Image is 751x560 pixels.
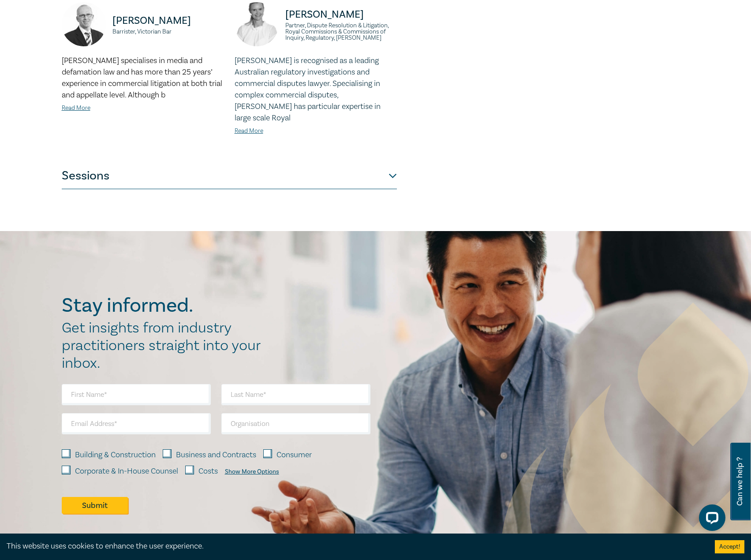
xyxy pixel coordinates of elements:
[112,29,224,35] small: Barrister, Victorian Bar
[7,541,702,552] div: This website uses cookies to enhance the user experience.
[62,104,90,112] a: Read More
[75,449,156,461] label: Building & Construction
[62,413,211,434] input: Email Address*
[198,466,218,477] label: Costs
[62,319,270,372] h2: Get insights from industry practitioners straight into your inbox.
[235,55,397,124] p: [PERSON_NAME] is recognised as a leading Australian regulatory investigations and commercial disp...
[62,384,211,405] input: First Name*
[62,497,128,514] button: Submit
[285,7,397,22] p: [PERSON_NAME]
[285,22,397,41] small: Partner, Dispute Resolution & Litigation, Royal Commissions & Commissions of Inquiry, Regulatory,...
[62,294,270,317] h2: Stay informed.
[221,384,370,405] input: Last Name*
[62,56,222,100] span: [PERSON_NAME] specialises in media and defamation law and has more than 25 years’ experience in c...
[736,448,744,515] span: Can we help ?
[692,501,729,538] iframe: LiveChat chat widget
[75,466,178,477] label: Corporate & In-House Counsel
[62,163,397,189] button: Sessions
[62,2,106,46] img: https://s3.ap-southeast-2.amazonaws.com/leo-cussen-store-production-content/Contacts/Marcus%20Hoy...
[235,2,279,46] img: https://s3.ap-southeast-2.amazonaws.com/leo-cussen-store-production-content/Contacts/Alexandra%20...
[221,413,370,434] input: Organisation
[112,14,224,28] p: [PERSON_NAME]
[235,127,263,135] a: Read More
[715,540,744,553] button: Accept cookies
[176,449,256,461] label: Business and Contracts
[276,449,312,461] label: Consumer
[225,468,279,475] div: Show More Options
